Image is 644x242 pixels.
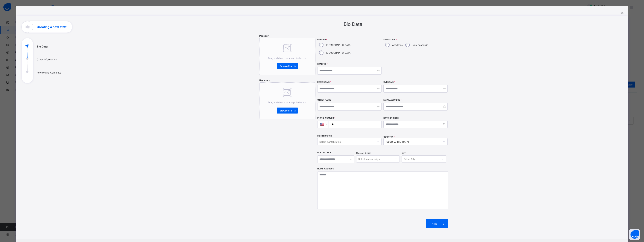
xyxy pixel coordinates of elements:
[317,134,332,137] span: Marital Status
[317,151,332,154] label: Postal Code
[356,152,371,154] span: State of Origin
[326,44,351,46] label: [DEMOGRAPHIC_DATA]
[383,39,448,41] span: Staff Type
[383,99,400,101] label: Email Address
[317,117,334,119] label: Phone Number
[385,140,441,143] div: [GEOGRAPHIC_DATA]
[37,25,66,28] h1: Creating a new staff
[629,229,640,240] button: Open asap
[392,44,403,46] label: Academic
[383,81,394,83] label: Surname
[429,222,439,225] span: Next
[326,51,351,54] label: [DEMOGRAPHIC_DATA]
[317,63,326,65] label: Staff ID
[412,44,428,46] label: Non-academic
[268,101,307,104] span: Drag and drop your image file here or
[259,34,269,37] span: Passport
[344,21,362,27] span: Bio Data
[317,81,330,83] label: First Name
[358,155,380,163] div: Select state of origin
[621,9,624,16] div: ×
[383,136,395,138] span: COUNTRY
[280,109,292,112] span: Browse File
[259,79,270,82] span: Signature
[402,152,406,154] span: City
[280,65,292,68] span: Browse File
[383,117,399,119] label: Date of Birth
[404,155,415,163] div: Select City
[319,138,341,145] div: Select marital status
[259,82,315,119] div: Drag and drop your image file here orBrowse File
[259,38,315,75] div: Drag and drop your image file here orBrowse File
[317,39,382,41] span: Gender
[268,57,307,59] span: Drag and drop your image file here or
[317,168,334,170] label: Home Address
[317,99,331,101] label: Other Name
